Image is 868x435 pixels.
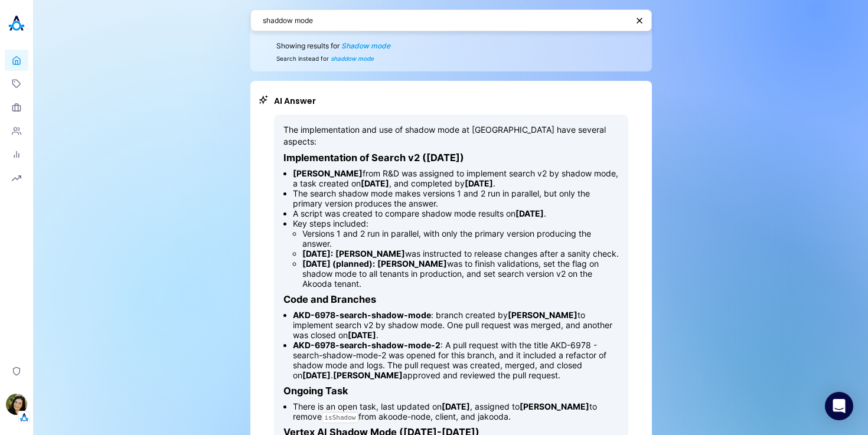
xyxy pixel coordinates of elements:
div: Open Intercom Messenger [825,392,853,420]
strong: [PERSON_NAME] [520,401,589,411]
strong: [DATE]: [302,248,333,259]
span: shaddow mode [331,55,374,62]
li: : branch created by to implement search v2 by shadow mode. One pull request was merged, and anoth... [293,310,619,340]
li: : A pull request with the title AKD-6978 - search-shadow-mode-2 was opened for this branch, and i... [293,340,619,380]
textarea: shaddow mode [263,15,628,26]
strong: [DATE] [302,370,331,380]
li: Key steps included: [293,218,619,289]
h3: Implementation of Search v2 ([DATE]) [283,152,619,163]
strong: [DATE] [442,401,470,411]
h2: AI Answer [274,95,628,107]
strong: [PERSON_NAME] [293,168,363,178]
h3: Ongoing Task [283,385,619,397]
strong: [DATE] [348,330,376,340]
li: The search shadow mode makes versions 1 and 2 run in parallel, but only the primary version produ... [293,188,619,208]
strong: [DATE] [465,178,493,188]
span: Search instead for [276,55,626,62]
strong: AKD-6978-search-shadow-mode [293,310,431,320]
strong: [PERSON_NAME] [508,310,577,320]
strong: AKD-6978-search-shadow-mode-2 [293,340,440,350]
li: Versions 1 and 2 run in parallel, with only the primary version producing the answer. [302,228,619,248]
strong: [PERSON_NAME] [335,248,405,259]
button: Ilana DjemalTenant Logo [5,389,28,423]
li: There is an open task, last updated on , assigned to to remove from akoode-node, client, and jako... [293,401,619,421]
strong: [DATE] [515,208,544,218]
strong: [PERSON_NAME] [333,370,403,380]
strong: [DATE] [361,178,389,188]
li: was instructed to release changes after a sanity check. [302,248,619,259]
li: from R&D was assigned to implement search v2 by shadow mode, a task created on , and completed by . [293,168,619,188]
img: Akooda Logo [5,12,28,35]
code: isShadow [322,412,359,423]
img: Tenant Logo [18,411,30,423]
h3: Code and Branches [283,293,619,305]
strong: [DATE] (planned): [302,259,375,269]
li: was to finish validations, set the flag on shadow mode to all tenants in production, and set sear... [302,259,619,289]
p: The implementation and use of shadow mode at [GEOGRAPHIC_DATA] have several aspects: [283,124,619,147]
img: Ilana Djemal [6,394,27,415]
li: A script was created to compare shadow mode results on . [293,208,619,218]
span: Shadow mode [341,41,390,50]
strong: [PERSON_NAME] [377,259,447,269]
span: Showing results for [276,41,626,50]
